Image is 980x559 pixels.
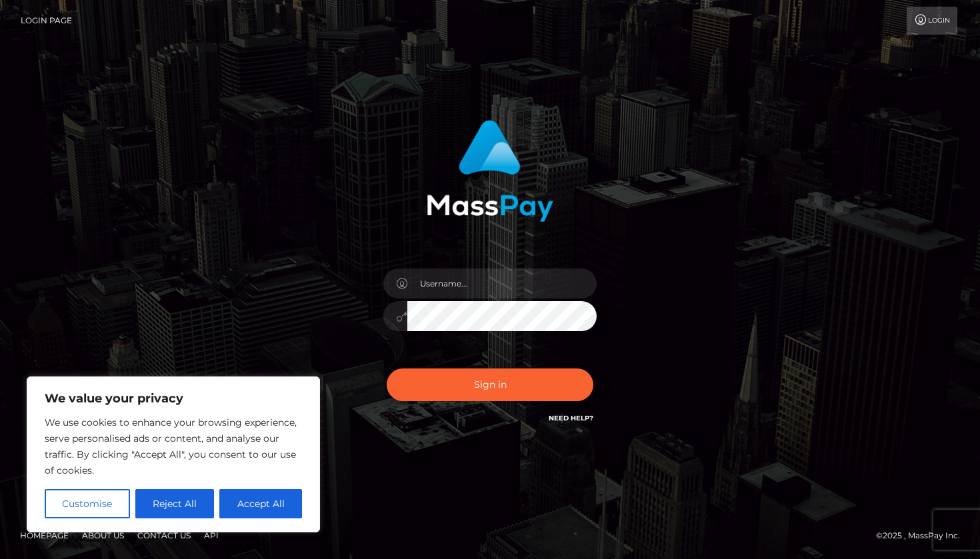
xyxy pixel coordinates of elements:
[407,269,597,298] input: Username...
[27,376,320,532] div: We value your privacy
[387,368,593,401] button: Sign in
[219,489,302,518] button: Accept All
[132,525,196,546] a: Contact Us
[135,489,215,518] button: Reject All
[21,7,72,35] a: Login Page
[45,489,130,518] button: Customise
[427,120,553,222] img: MassPay Login
[77,525,129,546] a: About Us
[549,414,593,422] a: Need Help?
[876,528,970,543] div: © 2025 , MassPay Inc.
[15,525,74,546] a: Homepage
[907,7,957,35] a: Login
[199,525,224,546] a: API
[45,414,302,478] p: We use cookies to enhance your browsing experience, serve personalised ads or content, and analys...
[45,390,302,406] p: We value your privacy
